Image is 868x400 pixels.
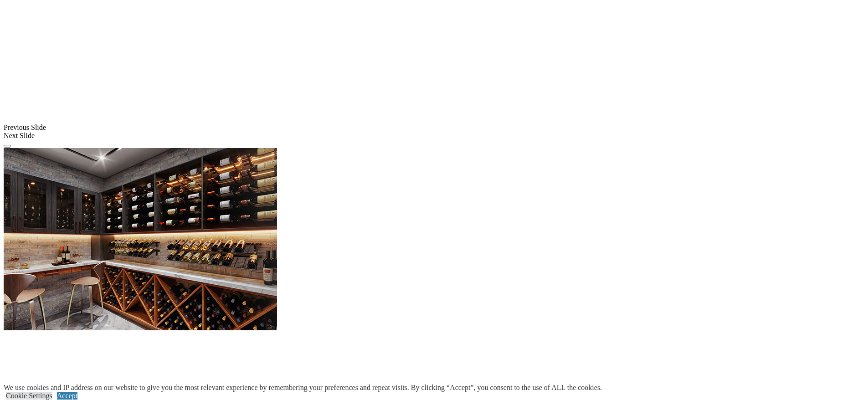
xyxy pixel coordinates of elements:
[6,392,52,400] a: Cookie Settings
[4,145,11,148] button: Click here to pause slide show
[57,392,77,400] a: Accept
[4,123,864,132] div: Previous Slide
[4,384,602,392] div: We use cookies and IP address on our website to give you the most relevant experience by remember...
[4,148,277,330] img: Banner for mobile view
[4,132,864,140] div: Next Slide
